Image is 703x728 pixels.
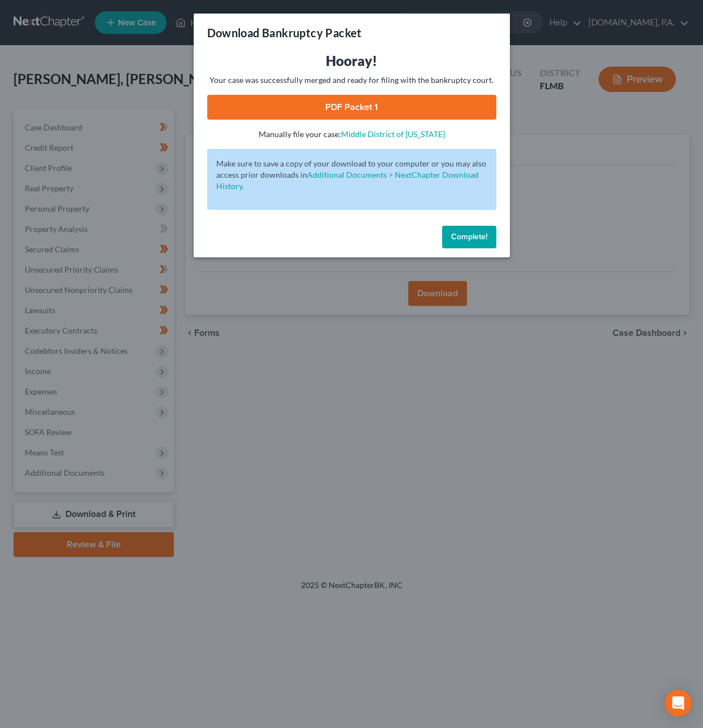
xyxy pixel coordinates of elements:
a: Additional Documents > NextChapter Download History. [216,170,479,191]
a: PDF Packet 1 [207,95,496,120]
a: Middle District of [US_STATE] [341,129,445,139]
button: Complete! [442,226,496,248]
p: Manually file your case: [207,129,496,140]
p: Make sure to save a copy of your download to your computer or you may also access prior downloads in [216,158,487,192]
span: Complete! [451,232,487,242]
div: Open Intercom Messenger [665,690,692,717]
p: Your case was successfully merged and ready for filing with the bankruptcy court. [207,74,496,86]
h3: Download Bankruptcy Packet [207,25,362,41]
h3: Hooray! [207,52,496,70]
